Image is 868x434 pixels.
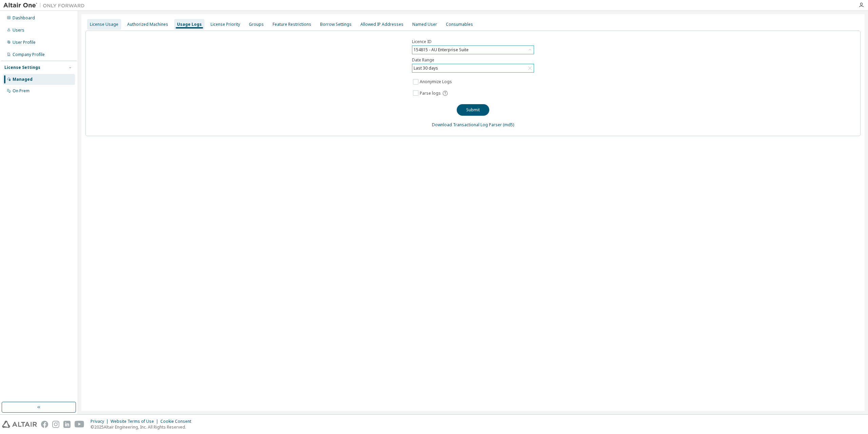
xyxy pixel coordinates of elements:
div: Borrow Settings [320,22,352,27]
div: Usage Logs [177,22,202,27]
a: Download Transactional Log Parser [432,122,502,128]
div: Groups [249,22,264,27]
div: Named User [412,22,437,27]
div: Consumables [446,22,473,27]
div: Last 30 days [413,64,439,72]
div: Cookie Consent [160,419,195,424]
label: Date Range [412,57,534,63]
span: Parse logs [420,91,441,96]
div: Privacy [91,419,111,424]
div: License Settings [4,65,40,70]
div: Feature Restrictions [273,22,311,27]
button: Submit [457,104,489,116]
div: Last 30 days [412,64,534,72]
div: Authorized Machines [127,22,168,27]
img: youtube.svg [75,421,84,428]
a: (md5) [503,122,514,128]
div: 154815 - AU Enterprise Suite [412,46,534,54]
img: linkedin.svg [63,421,71,428]
div: License Priority [211,22,240,27]
img: Altair One [3,2,88,9]
div: User Profile [13,40,36,45]
div: License Usage [90,22,118,27]
div: Dashboard [13,15,35,21]
img: facebook.svg [41,421,48,428]
div: 154815 - AU Enterprise Suite [413,46,470,54]
img: instagram.svg [52,421,59,428]
div: Users [13,27,24,33]
div: On Prem [13,88,29,94]
div: Website Terms of Use [111,419,160,424]
p: © 2025 Altair Engineering, Inc. All Rights Reserved. [91,424,195,430]
label: Anonymize Logs [420,78,453,86]
img: altair_logo.svg [2,421,37,428]
div: Allowed IP Addresses [360,22,403,27]
div: Managed [13,77,33,82]
label: Licence ID [412,39,534,44]
div: Company Profile [13,52,45,57]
